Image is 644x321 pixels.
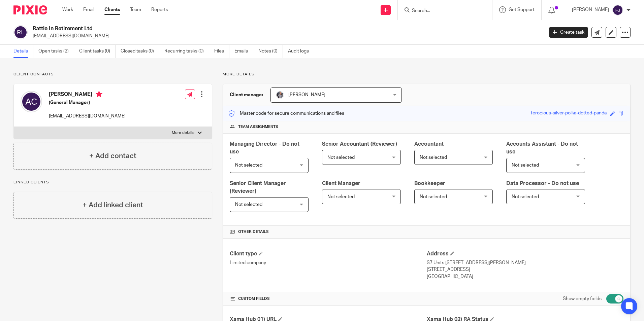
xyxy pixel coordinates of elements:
[230,250,426,257] h4: Client type
[13,5,47,14] img: Pixie
[13,72,212,77] p: Client contacts
[427,250,623,257] h4: Address
[420,194,447,199] span: Not selected
[130,6,141,13] a: Team
[322,181,360,186] span: Client Manager
[13,180,212,185] p: Linked clients
[13,25,28,39] img: svg%3E
[322,141,397,147] span: Senior Accountant (Reviewer)
[506,141,578,154] span: Accounts Assistant - Do not use
[230,92,264,98] h3: Client manager
[612,5,623,15] img: svg%3E
[49,99,126,106] h5: (General Manager)
[235,163,262,168] span: Not selected
[38,45,74,58] a: Open tasks (2)
[151,6,168,13] a: Reports
[89,151,136,161] h4: + Add contact
[238,124,278,130] span: Team assignments
[235,202,262,207] span: Not selected
[49,91,126,99] h4: [PERSON_NAME]
[104,6,120,13] a: Clients
[327,194,355,199] span: Not selected
[121,45,159,58] a: Closed tasks (0)
[427,273,623,280] p: [GEOGRAPHIC_DATA]
[549,27,588,38] a: Create task
[414,141,444,147] span: Accountant
[49,113,126,119] p: [EMAIL_ADDRESS][DOMAIN_NAME]
[531,110,607,117] div: ferocious-silver-polka-dotted-panda
[427,266,623,273] p: [STREET_ADDRESS]
[509,7,535,12] span: Get Support
[230,296,426,301] h4: CUSTOM FIELDS
[164,45,209,58] a: Recurring tasks (0)
[427,259,623,266] p: S7 Units [STREET_ADDRESS][PERSON_NAME]
[214,45,229,58] a: Files
[288,93,325,97] span: [PERSON_NAME]
[506,181,579,186] span: Data Processor - Do not use
[276,91,284,99] img: -%20%20-%20studio@ingrained.co.uk%20for%20%20-20220223%20at%20101413%20-%201W1A2026.jpg
[563,295,602,302] label: Show empty fields
[33,33,539,39] p: [EMAIL_ADDRESS][DOMAIN_NAME]
[238,229,269,235] span: Other details
[172,130,194,136] p: More details
[327,155,355,160] span: Not selected
[411,8,472,14] input: Search
[234,45,253,58] a: Emails
[33,25,438,32] h2: Rattle In Retirement Ltd
[83,200,143,210] h4: + Add linked client
[572,6,609,13] p: [PERSON_NAME]
[512,194,539,199] span: Not selected
[288,45,314,58] a: Audit logs
[223,72,631,77] p: More details
[230,181,286,194] span: Senior Client Manager (Reviewer)
[96,91,102,98] i: Primary
[83,6,94,13] a: Email
[512,163,539,168] span: Not selected
[21,91,42,112] img: svg%3E
[258,45,283,58] a: Notes (0)
[230,141,299,154] span: Managing Director - Do not use
[230,259,426,266] p: Limited company
[62,6,73,13] a: Work
[13,45,33,58] a: Details
[414,181,445,186] span: Bookkeeper
[79,45,116,58] a: Client tasks (0)
[228,110,344,117] p: Master code for secure communications and files
[420,155,447,160] span: Not selected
